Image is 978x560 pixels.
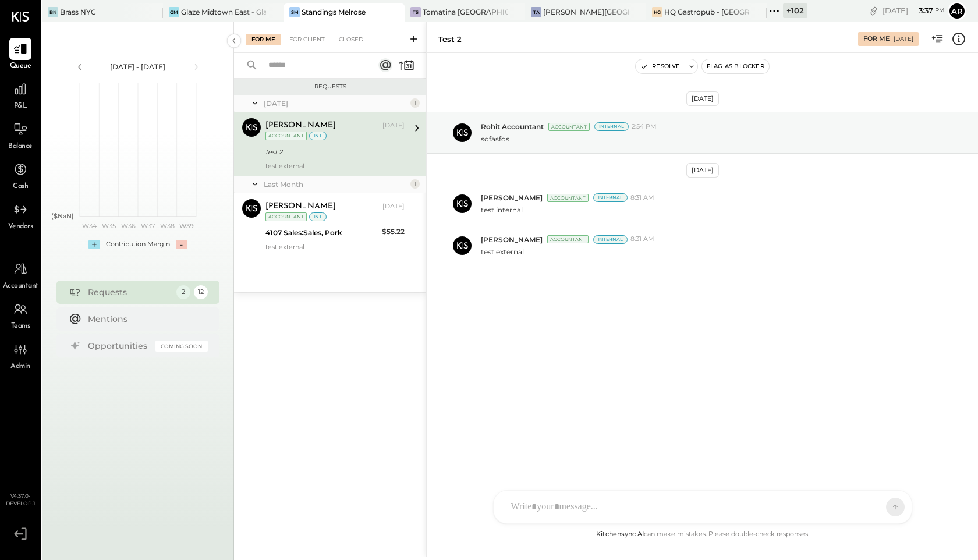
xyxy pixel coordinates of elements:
text: W35 [102,222,116,230]
span: Vendors [8,222,33,232]
p: test external [481,247,524,257]
div: BN [48,7,58,17]
div: HQ Gastropub - [GEOGRAPHIC_DATA] [664,7,750,17]
div: TA [531,7,541,17]
div: Accountant [547,194,589,202]
text: W39 [179,222,193,230]
div: [DATE] - [DATE] [88,62,187,72]
span: Balance [8,141,33,152]
span: Admin [10,361,30,372]
div: Accountant [547,235,589,243]
div: Brass NYC [60,7,96,17]
div: [PERSON_NAME] [265,120,336,132]
a: Admin [1,338,40,372]
text: ($NaN) [51,212,74,220]
span: 8:31 AM [630,235,654,244]
div: Opportunities [88,340,150,352]
div: 1 [410,98,420,108]
div: test external [265,243,405,251]
div: Accountant [265,212,307,221]
div: [PERSON_NAME][GEOGRAPHIC_DATA] [543,7,629,17]
div: Mentions [88,313,202,325]
div: For Me [246,34,281,45]
div: copy link [868,5,880,17]
div: int [309,212,327,221]
div: [DATE] [382,202,405,211]
div: Last Month [264,179,408,189]
span: 8:31 AM [630,193,654,203]
div: $55.22 [382,226,405,238]
div: GM [169,7,179,17]
div: TS [410,7,421,17]
div: For Client [284,34,331,45]
div: Coming Soon [155,341,208,352]
text: W36 [121,222,135,230]
div: 2 [176,285,190,299]
span: [PERSON_NAME] [481,235,543,244]
div: [PERSON_NAME] [265,201,336,212]
a: Vendors [1,199,40,232]
div: [DATE] [883,5,945,16]
div: Internal [593,235,628,244]
button: Resolve [636,59,685,73]
span: Teams [11,321,30,332]
div: + [88,240,100,249]
div: [DATE] [894,35,913,43]
div: 1 [410,179,420,189]
span: Queue [10,61,31,72]
div: test external [265,162,405,170]
text: W37 [140,222,154,230]
div: 4107 Sales:Sales, Pork [265,227,378,239]
span: 2:54 PM [632,122,657,132]
div: [DATE] [382,121,405,130]
div: Standings Melrose [302,7,366,17]
div: - [176,240,187,249]
a: P&L [1,78,40,112]
span: Rohit Accountant [481,122,544,132]
text: W38 [160,222,174,230]
a: Accountant [1,258,40,292]
span: P&L [14,101,27,112]
div: Requests [88,286,171,298]
p: sdfasfds [481,134,509,144]
div: Internal [593,193,628,202]
button: Ar [948,2,966,20]
div: For Me [863,34,890,44]
p: test internal [481,205,523,215]
span: [PERSON_NAME] [481,193,543,203]
button: Flag as Blocker [702,59,769,73]
div: Accountant [548,123,590,131]
div: HG [652,7,662,17]
span: Cash [13,182,28,192]
div: + 102 [783,3,807,18]
a: Teams [1,298,40,332]
div: Glaze Midtown East - Glaze Lexington One LLC [181,7,267,17]
div: Tomatina [GEOGRAPHIC_DATA] [423,7,508,17]
div: [DATE] [686,163,719,178]
div: int [309,132,327,140]
div: test 2 [438,34,462,45]
div: Internal [594,122,629,131]
a: Cash [1,158,40,192]
div: 12 [194,285,208,299]
div: SM [289,7,300,17]
a: Queue [1,38,40,72]
div: Accountant [265,132,307,140]
a: Balance [1,118,40,152]
div: test 2 [265,146,401,158]
div: [DATE] [686,91,719,106]
div: Requests [240,83,420,91]
text: W34 [82,222,97,230]
div: Contribution Margin [106,240,170,249]
div: [DATE] [264,98,408,108]
div: Closed [333,34,369,45]
span: Accountant [3,281,38,292]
